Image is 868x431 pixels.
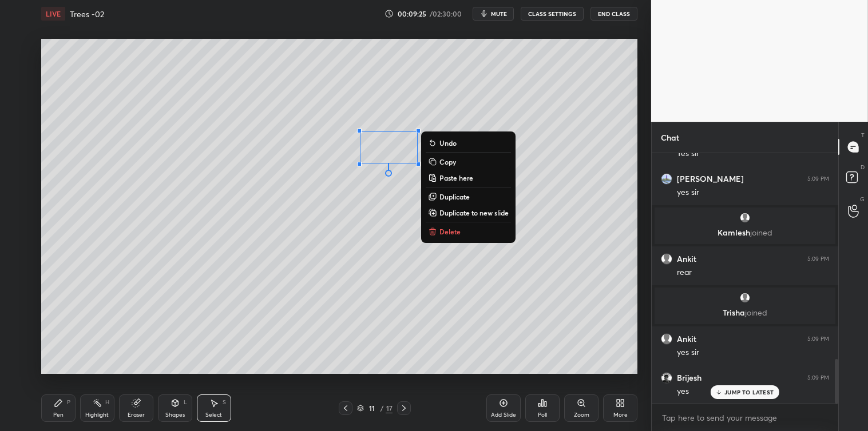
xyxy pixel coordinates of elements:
button: Copy [426,155,511,169]
div: Zoom [574,412,589,418]
p: Paste here [439,173,473,182]
p: G [860,195,865,203]
img: default.png [739,292,751,304]
h4: Trees -02 [70,9,104,19]
button: mute [473,7,514,21]
button: Paste here [426,171,511,185]
p: Kamlesh [661,228,829,237]
img: default.png [661,253,672,265]
img: default.png [661,333,672,345]
div: 5:09 PM [807,175,829,182]
img: default.png [739,212,751,224]
div: Eraser [128,412,145,418]
div: L [184,400,187,405]
p: Duplicate to new slide [439,208,509,217]
div: S [223,400,226,405]
div: 5:09 PM [807,336,829,342]
div: yes sir [677,347,829,358]
h6: Ankit [677,334,696,344]
span: mute [491,10,507,18]
p: Trisha [661,308,829,317]
button: CLASS SETTINGS [521,7,584,21]
div: yes sir [677,187,829,198]
div: P [67,400,70,405]
div: LIVE [41,7,65,21]
p: T [861,131,865,139]
img: 3 [661,173,672,185]
div: grid [652,153,838,404]
p: Copy [439,157,456,166]
p: JUMP TO LATEST [724,389,774,396]
p: Chat [652,122,688,153]
div: 5:09 PM [807,374,829,381]
div: / [380,405,383,412]
div: Select [205,412,222,418]
button: Undo [426,136,511,150]
p: Duplicate [439,192,470,201]
div: rear [677,267,829,278]
div: Pen [53,412,64,418]
button: Delete [426,225,511,238]
div: Yes sir [677,148,829,159]
p: Undo [439,138,457,147]
h6: Ankit [677,254,696,264]
div: 5:09 PM [807,256,829,262]
div: 17 [386,403,393,413]
span: joined [745,307,767,318]
button: End Class [590,7,637,21]
button: Duplicate to new slide [426,206,511,220]
div: Shapes [165,412,185,418]
div: yes [677,386,829,397]
img: b55a1588e8044803b996dc616ce3f8ea.jpg [661,372,672,384]
div: Poll [538,412,547,418]
p: Delete [439,227,461,236]
button: Duplicate [426,190,511,203]
div: Add Slide [491,412,516,418]
p: D [861,163,865,171]
div: H [105,400,109,405]
span: joined [750,227,772,238]
div: More [613,412,628,418]
div: Highlight [85,412,109,418]
h6: [PERSON_NAME] [677,174,744,184]
h6: Brijesh [677,373,701,383]
div: 11 [366,405,378,412]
